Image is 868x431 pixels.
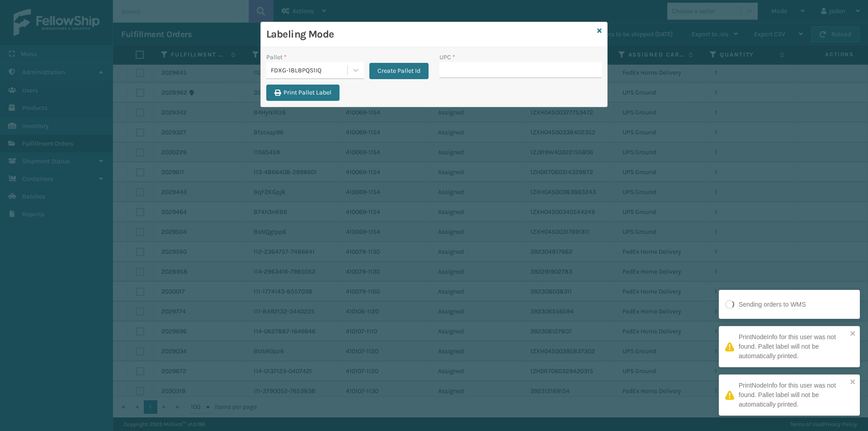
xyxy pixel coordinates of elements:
[369,63,429,79] button: Create Pallet Id
[850,378,856,387] button: close
[266,28,594,41] h3: Labeling Mode
[739,300,806,309] div: Sending orders to WMS
[271,66,348,75] div: FDXG-18L8PQS1IQ
[850,330,856,338] button: close
[739,332,847,361] div: PrintNodeInfo for this user was not found. Pallet label will not be automatically printed.
[439,52,455,62] label: UPC
[266,52,287,62] label: Pallet
[266,85,340,101] button: Print Pallet Label
[739,381,847,409] div: PrintNodeInfo for this user was not found. Pallet label will not be automatically printed.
